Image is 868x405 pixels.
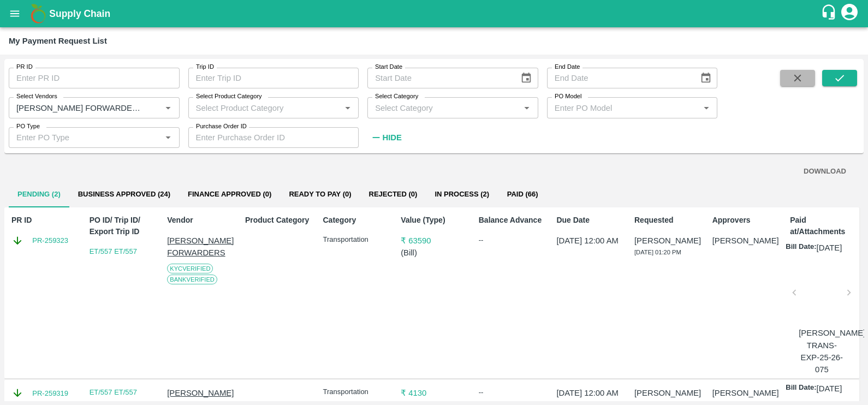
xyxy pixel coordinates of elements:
a: ET/557 ET/557 [90,388,137,396]
label: Purchase Order ID [196,122,247,131]
button: Open [161,130,175,145]
strong: Hide [382,133,401,142]
p: PO ID/ Trip ID/ Export Trip ID [90,215,156,237]
label: Start Date [375,63,402,72]
div: My Payment Request List [9,34,107,48]
p: Transportation [323,387,390,397]
button: DOWNLOAD [799,162,851,181]
button: open drawer [2,1,27,26]
p: Category [323,215,390,226]
span: KYC Verified [167,264,213,273]
button: Ready To Pay (0) [280,181,360,207]
p: ₹ 4130 [401,387,467,399]
input: Enter PO Model [550,100,697,115]
label: End Date [555,63,580,72]
div: customer-support [821,4,840,23]
button: Finance Approved (0) [179,181,280,207]
button: In Process (2) [426,181,498,207]
p: Paid at/Attachments [790,215,857,237]
p: Bill Date: [786,383,816,395]
input: Select Product Category [192,100,338,115]
label: Select Product Category [196,92,262,101]
p: [PERSON_NAME]-TRANS-EXP-25-26-075 [799,327,845,376]
img: logo [27,3,49,25]
a: Supply Chain [49,6,821,21]
p: Bill Date: [786,242,816,254]
p: [PERSON_NAME] [634,235,701,247]
input: Select Vendor [12,100,144,115]
input: Enter Trip ID [188,68,359,88]
input: Enter PR ID [9,68,180,88]
p: [PERSON_NAME] FORWARDERS [167,235,234,259]
button: Open [699,100,714,115]
button: Open [161,100,175,115]
button: Open [341,100,355,115]
button: Pending (2) [9,181,69,207]
span: Bank Verified [167,275,217,284]
p: PR ID [11,215,78,226]
p: Requested [634,215,701,226]
button: Business Approved (24) [69,181,179,207]
div: account of current user [840,2,859,25]
button: Paid (66) [498,181,547,207]
p: Balance Advance [479,215,545,226]
p: ₹ 63590 [401,235,467,247]
p: ( Bill ) [401,247,467,259]
button: Choose date [695,68,716,88]
label: PO Type [16,122,40,131]
p: Value (Type) [401,215,467,226]
b: Supply Chain [49,8,110,19]
button: Rejected (0) [360,181,426,207]
a: PR-259323 [32,235,68,246]
p: Approvers [712,215,779,226]
label: PR ID [16,63,33,72]
p: [DATE] 12:00 AM [556,235,623,247]
div: -- [479,235,545,246]
label: Trip ID [196,63,214,72]
p: Vendor [167,215,234,226]
input: End Date [547,68,691,88]
button: Hide [367,128,405,147]
p: [PERSON_NAME] [712,235,779,247]
p: [DATE] [817,383,842,395]
button: Choose date [516,68,537,88]
span: [DATE] 01:20 PM [634,249,681,255]
p: [DATE] 12:00 AM [556,387,623,399]
input: Enter PO Type [12,130,158,145]
p: [PERSON_NAME] [634,387,701,399]
button: Open [520,100,534,115]
p: [DATE] [817,242,842,254]
label: Select Vendors [16,92,57,101]
a: PR-259319 [32,388,68,399]
label: PO Model [555,92,582,101]
a: ET/557 ET/557 [90,247,137,255]
input: Select Category [371,100,517,115]
input: Start Date [367,68,512,88]
label: Select Category [375,92,418,101]
div: -- [479,387,545,398]
p: Product Category [245,215,312,226]
p: Transportation [323,235,390,245]
p: Due Date [556,215,623,226]
p: [PERSON_NAME] [712,387,779,399]
input: Enter Purchase Order ID [188,127,359,148]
